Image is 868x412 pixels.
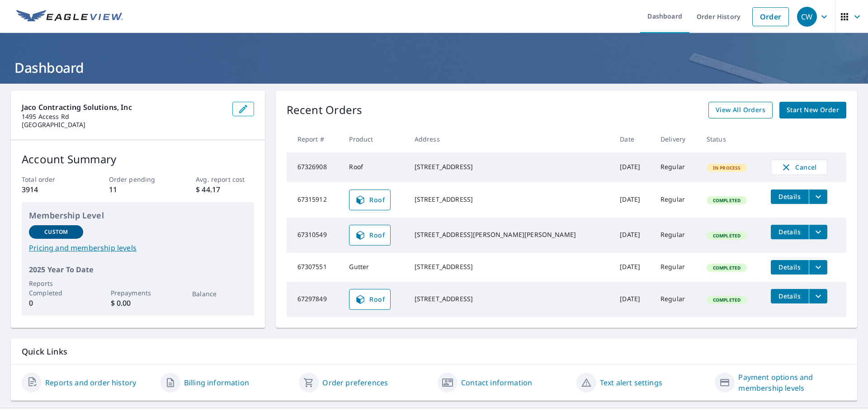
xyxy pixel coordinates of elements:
p: Avg. report cost [196,175,254,184]
td: Roof [342,152,407,182]
p: Recent Orders [287,102,363,118]
a: View All Orders [708,102,773,118]
p: Prepayments [111,288,165,298]
td: [DATE] [613,253,653,282]
span: Details [776,292,803,300]
h1: Dashboard [11,58,857,77]
a: Start New Order [779,102,846,118]
p: 3914 [22,184,80,195]
div: [STREET_ADDRESS] [415,262,606,271]
p: $ 44.17 [196,184,254,195]
p: Reports Completed [29,279,83,298]
td: [DATE] [613,182,653,218]
span: Completed [708,232,746,239]
span: Roof [355,230,385,241]
div: [STREET_ADDRESS] [415,162,606,171]
td: 67315912 [287,182,342,218]
button: detailsBtn-67310549 [771,225,809,239]
div: [STREET_ADDRESS] [415,294,606,303]
span: Completed [708,297,746,303]
p: Account Summary [22,151,254,167]
button: filesDropdownBtn-67307551 [809,260,827,275]
td: Gutter [342,253,407,282]
p: Total order [22,175,80,184]
a: Billing information [184,377,249,388]
span: Roof [355,194,385,205]
th: Address [407,126,613,152]
td: 67310549 [287,218,342,253]
td: 67297849 [287,282,342,317]
td: Regular [653,152,699,182]
p: 0 [29,298,83,308]
span: Completed [708,265,746,271]
img: EV Logo [16,10,123,24]
span: Cancel [780,162,818,173]
span: View All Orders [716,104,765,116]
p: 2025 Year To Date [29,264,247,275]
td: 67307551 [287,253,342,282]
button: filesDropdownBtn-67297849 [809,289,827,303]
span: In Process [708,165,746,171]
p: $ 0.00 [111,298,165,308]
td: 67326908 [287,152,342,182]
th: Status [699,126,764,152]
th: Product [342,126,407,152]
div: CW [797,7,817,27]
td: [DATE] [613,152,653,182]
div: [STREET_ADDRESS] [415,195,606,204]
a: Roof [349,289,391,310]
a: Pricing and membership levels [29,242,247,253]
button: detailsBtn-67307551 [771,260,809,275]
a: Payment options and membership levels [738,372,846,393]
span: Details [776,227,803,236]
a: Contact information [461,377,532,388]
p: 11 [109,184,167,195]
span: Roof [355,294,385,305]
span: Completed [708,197,746,204]
td: Regular [653,253,699,282]
a: Reports and order history [45,377,136,388]
p: Order pending [109,175,167,184]
a: Order [752,7,789,26]
a: Roof [349,225,391,246]
p: 1495 Access Rd [22,113,225,121]
a: Roof [349,189,391,210]
p: Custom [44,228,68,236]
p: Quick Links [22,346,846,357]
a: Order preferences [322,377,388,388]
th: Report # [287,126,342,152]
a: Text alert settings [600,377,662,388]
p: Jaco Contracting Solutions, Inc [22,102,225,113]
button: detailsBtn-67315912 [771,189,809,204]
td: [DATE] [613,218,653,253]
th: Delivery [653,126,699,152]
span: Start New Order [787,104,839,116]
td: Regular [653,282,699,317]
button: filesDropdownBtn-67315912 [809,189,827,204]
span: Details [776,192,803,201]
button: detailsBtn-67297849 [771,289,809,303]
span: Details [776,263,803,271]
p: [GEOGRAPHIC_DATA] [22,121,225,129]
td: Regular [653,182,699,218]
div: [STREET_ADDRESS][PERSON_NAME][PERSON_NAME] [415,230,606,239]
td: Regular [653,218,699,253]
th: Date [613,126,653,152]
button: Cancel [771,160,827,175]
button: filesDropdownBtn-67310549 [809,225,827,239]
p: Membership Level [29,209,247,222]
td: [DATE] [613,282,653,317]
p: Balance [192,289,246,298]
